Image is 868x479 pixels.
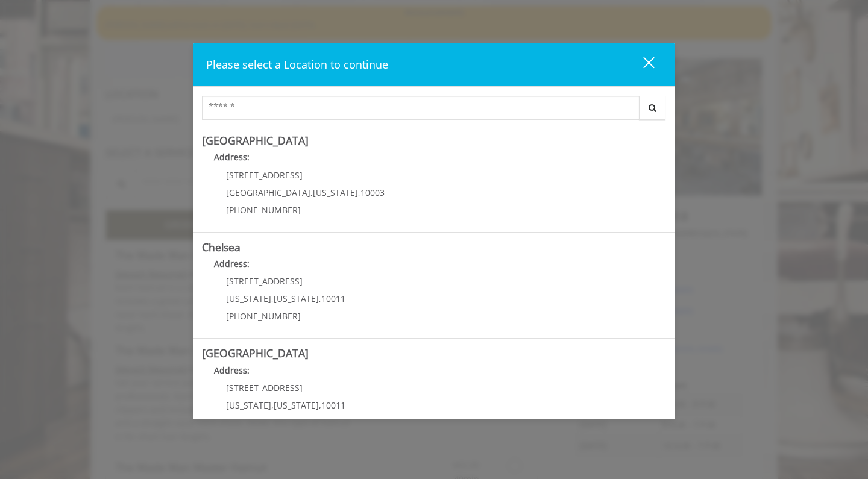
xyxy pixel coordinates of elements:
span: [US_STATE] [226,293,271,304]
div: Center Select [202,96,666,126]
span: , [271,293,274,304]
span: [GEOGRAPHIC_DATA] [226,187,310,198]
span: 10011 [321,399,345,411]
span: , [271,399,274,411]
span: [US_STATE] [274,399,319,411]
span: 10011 [321,293,345,304]
i: Search button [646,104,659,112]
span: [PHONE_NUMBER] [226,204,301,216]
input: Search Center [202,96,640,120]
span: , [319,399,321,411]
span: , [358,187,360,198]
span: [US_STATE] [226,399,271,411]
span: [US_STATE] [274,293,319,304]
span: , [319,293,321,304]
b: Address: [214,365,250,376]
span: [US_STATE] [313,187,358,198]
span: [STREET_ADDRESS] [226,169,303,181]
span: [PHONE_NUMBER] [226,310,301,322]
span: [STREET_ADDRESS] [226,275,303,287]
b: Address: [214,258,250,269]
div: close dialog [629,56,653,74]
span: [STREET_ADDRESS] [226,382,303,393]
b: Chelsea [202,240,241,254]
span: Please select a Location to continue [206,57,388,72]
span: 10003 [360,187,385,198]
b: Address: [214,151,250,163]
b: [GEOGRAPHIC_DATA] [202,133,309,148]
b: [GEOGRAPHIC_DATA] [202,346,309,360]
span: , [310,187,313,198]
button: close dialog [621,52,662,77]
